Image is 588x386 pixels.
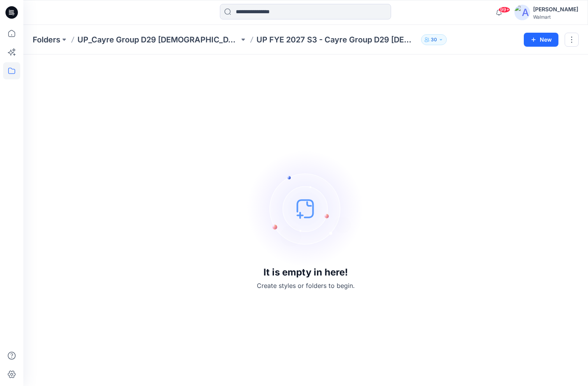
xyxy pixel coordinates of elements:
div: Walmart [533,14,578,20]
p: 30 [431,35,437,44]
div: [PERSON_NAME] [533,5,578,14]
p: Create styles or folders to begin. [257,281,355,290]
img: empty-state-image.svg [247,150,364,267]
h3: It is empty in here! [263,267,348,278]
button: New [524,33,558,47]
button: 30 [421,34,447,45]
a: Folders [33,34,60,45]
img: avatar [514,5,530,20]
a: UP_Cayre Group D29 [DEMOGRAPHIC_DATA] Sleep/Loungewear [77,34,239,45]
span: 99+ [498,7,510,13]
p: UP FYE 2027 S3 - Cayre Group D29 [DEMOGRAPHIC_DATA] Sleepwear [256,34,418,45]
